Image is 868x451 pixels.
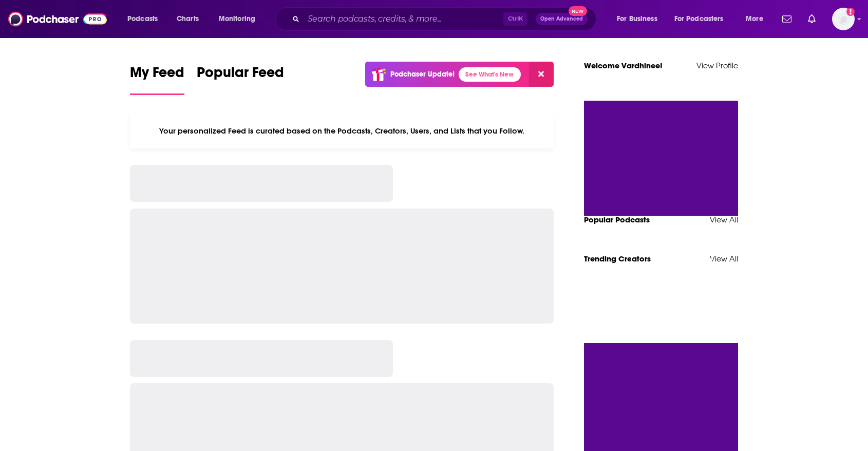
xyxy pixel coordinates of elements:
a: View Profile [696,61,738,70]
span: For Business [617,12,657,26]
svg: Add a profile image [846,8,855,16]
a: View All [710,254,738,264]
span: Open Advanced [540,16,583,22]
span: Logged in as vardhprak [832,8,855,30]
a: Charts [170,11,205,27]
div: Your personalized Feed is curated based on the Podcasts, Creators, Users, and Lists that you Follow. [130,114,554,148]
button: Show profile menu [832,8,855,30]
a: My Feed [130,64,184,95]
span: More [746,12,763,26]
a: Welcome Vardhinee! [584,61,663,70]
a: View All [710,215,738,224]
span: Charts [177,12,199,26]
span: For Podcasters [674,12,724,26]
a: Show notifications dropdown [804,10,820,28]
a: Popular Feed [197,64,284,95]
a: See What's New [459,67,521,82]
span: Ctrl K [503,12,527,26]
span: Podcasts [127,12,158,26]
span: Popular Feed [197,64,284,87]
button: open menu [668,11,739,27]
img: Podchaser - Follow, Share and Rate Podcasts [8,9,107,29]
p: Podchaser Update! [390,70,455,79]
img: User Profile [832,8,855,30]
span: New [569,6,587,16]
span: Monitoring [219,12,255,26]
button: open menu [610,11,670,27]
input: Search podcasts, credits, & more... [304,11,503,27]
a: Trending Creators [584,254,651,264]
button: open menu [739,11,776,27]
a: Show notifications dropdown [778,10,796,28]
a: Popular Podcasts [584,215,650,224]
button: Open AdvancedNew [536,13,588,25]
div: Search podcasts, credits, & more... [285,7,606,31]
button: open menu [120,11,171,27]
span: My Feed [130,64,184,87]
button: open menu [212,11,269,27]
